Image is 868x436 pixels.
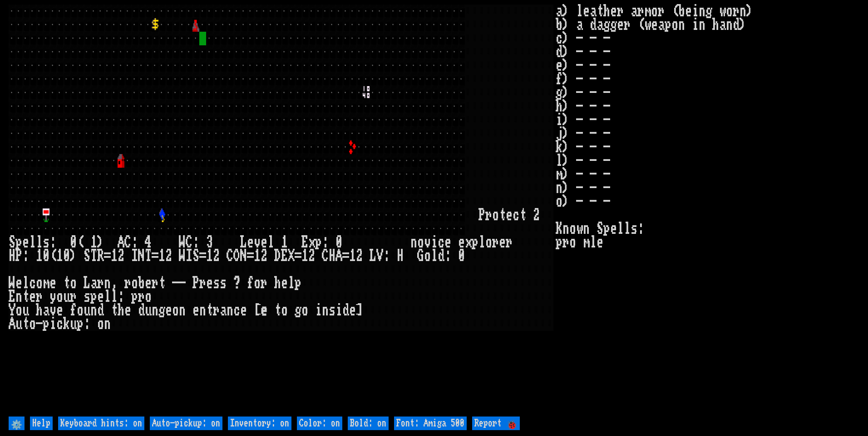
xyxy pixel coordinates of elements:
[308,249,315,263] div: 2
[254,249,261,263] div: 1
[220,304,227,317] div: a
[9,276,15,290] div: W
[192,249,199,263] div: S
[9,317,15,331] div: A
[349,249,356,263] div: 1
[15,304,22,317] div: o
[70,304,77,317] div: f
[15,317,22,331] div: u
[295,304,301,317] div: g
[158,276,165,290] div: t
[43,304,49,317] div: a
[22,236,29,249] div: e
[104,317,111,331] div: n
[77,317,84,331] div: p
[56,249,63,263] div: 1
[118,290,124,304] div: :
[179,236,186,249] div: W
[104,249,111,263] div: =
[274,276,281,290] div: h
[111,304,118,317] div: t
[199,249,206,263] div: =
[150,417,222,430] input: Auto-pickup: on
[438,236,444,249] div: c
[254,304,261,317] div: [
[118,304,124,317] div: h
[70,290,77,304] div: r
[97,276,104,290] div: r
[267,236,274,249] div: l
[410,236,417,249] div: n
[472,417,520,430] input: Report 🐞
[417,249,424,263] div: G
[145,276,152,290] div: e
[70,249,77,263] div: )
[15,249,22,263] div: P
[206,276,213,290] div: e
[485,208,492,222] div: r
[465,236,472,249] div: x
[58,417,144,430] input: Keyboard hints: on
[301,236,308,249] div: E
[199,276,206,290] div: r
[90,236,97,249] div: 1
[172,304,179,317] div: o
[342,249,349,263] div: =
[70,236,77,249] div: 0
[322,249,329,263] div: C
[499,208,506,222] div: t
[281,304,288,317] div: o
[84,304,90,317] div: u
[9,417,25,430] input: ⚙️
[261,276,267,290] div: r
[124,276,131,290] div: r
[97,236,104,249] div: )
[295,276,301,290] div: p
[301,249,308,263] div: 1
[118,249,124,263] div: 2
[438,249,444,263] div: d
[90,290,97,304] div: p
[29,290,36,304] div: e
[227,249,233,263] div: C
[138,304,145,317] div: d
[485,236,492,249] div: o
[36,317,43,331] div: -
[335,304,342,317] div: i
[444,236,451,249] div: e
[84,249,90,263] div: S
[172,276,179,290] div: -
[295,249,301,263] div: =
[179,276,186,290] div: -
[15,276,22,290] div: e
[227,304,233,317] div: n
[104,290,111,304] div: l
[261,304,267,317] div: e
[247,276,254,290] div: f
[394,417,467,430] input: Font: Amiga 500
[43,249,49,263] div: 0
[118,236,124,249] div: A
[356,304,363,317] div: ]
[77,236,84,249] div: (
[56,317,63,331] div: c
[274,304,281,317] div: t
[9,236,15,249] div: S
[281,276,288,290] div: e
[70,317,77,331] div: u
[22,304,29,317] div: u
[49,290,56,304] div: y
[228,417,291,430] input: Inventory: on
[56,290,63,304] div: o
[124,236,131,249] div: C
[322,236,329,249] div: :
[22,276,29,290] div: l
[9,290,15,304] div: E
[329,304,335,317] div: s
[43,236,49,249] div: s
[424,249,431,263] div: o
[192,276,199,290] div: P
[288,276,295,290] div: l
[77,304,84,317] div: o
[36,236,43,249] div: l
